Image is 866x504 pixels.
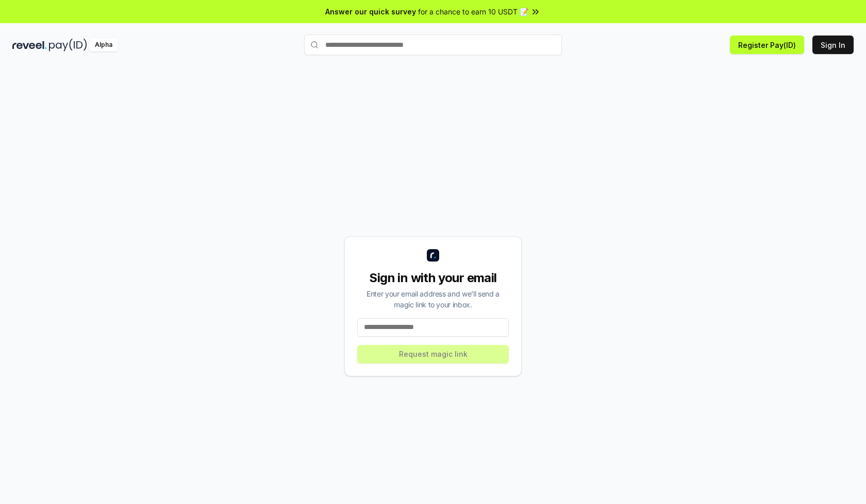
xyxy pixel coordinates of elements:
button: Register Pay(ID) [730,36,804,54]
img: reveel_dark [12,39,47,51]
button: Sign In [812,36,854,54]
span: Answer our quick survey [325,6,416,17]
span: for a chance to earn 10 USDT 📝 [418,6,528,17]
img: logo_small [427,249,439,262]
img: pay_id [49,39,87,51]
div: Alpha [89,39,118,51]
div: Sign in with your email [357,270,509,286]
div: Enter your email address and we’ll send a magic link to your inbox. [357,288,509,310]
